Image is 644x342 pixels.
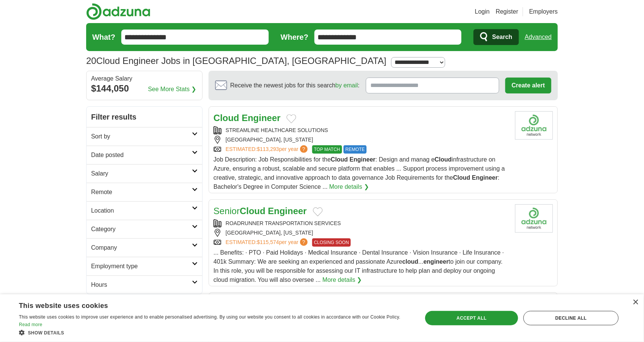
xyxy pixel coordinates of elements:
a: ESTIMATED:$115,574per year? [226,238,309,247]
h2: Remote [91,188,192,197]
a: by email [336,82,358,89]
a: Register [496,7,519,16]
span: ? [300,145,308,153]
a: ESTIMATED:$113,293per year? [226,145,309,154]
h2: Sort by [91,132,192,141]
span: ? [300,238,308,246]
span: $113,293 [257,146,279,152]
span: REMOTE [344,145,367,154]
h2: Filter results [87,107,202,127]
span: This website uses cookies to improve user experience and to enable personalised advertising. By u... [19,314,401,320]
a: See More Stats ❯ [148,85,197,94]
strong: Engineer [350,156,375,163]
a: Salary [87,164,202,183]
button: Add to favorite jobs [313,207,323,216]
h1: Cloud Engineer Jobs in [GEOGRAPHIC_DATA], [GEOGRAPHIC_DATA] [86,56,387,66]
div: $144,050 [91,82,198,95]
a: Remote [87,183,202,201]
span: ... Benefits: · PTO · Paid Holidays · Medical Insurance · Dental Insurance · Vision Insurance · L... [214,249,504,283]
div: [GEOGRAPHIC_DATA], [US_STATE] [214,229,509,237]
a: SeniorCloud Engineer [214,206,307,216]
strong: Cloud [240,206,265,216]
h2: Location [91,206,192,215]
span: Job Description: Job Responsibilities for the : Design and manag e infrastructure on Azure, ensur... [214,156,505,190]
strong: Engineer [242,113,281,123]
strong: Engineer [472,174,498,181]
strong: Cloud [331,156,348,163]
a: Sort by [87,127,202,146]
div: Close [633,300,638,305]
strong: Cloud [453,174,470,181]
div: Accept all [425,311,518,325]
span: TOP MATCH [312,145,342,154]
span: 20 [86,54,96,68]
a: Cloud Engineer [214,113,280,123]
button: Create alert [505,78,551,93]
button: Search [474,29,519,45]
h2: Employment type [91,262,192,271]
span: Receive the newest jobs for this search : [230,81,359,90]
a: Location [87,201,202,220]
span: CLOSING SOON [312,238,351,247]
label: Where? [281,31,308,43]
img: Adzuna logo [86,3,150,20]
a: Employment type [87,257,202,275]
a: Employers [529,7,558,16]
div: Show details [19,329,410,336]
img: Company logo [515,111,553,140]
a: Company [87,238,202,257]
h2: Company [91,243,192,252]
div: STREAMLINE HEALTHCARE SOLUTIONS [214,126,509,134]
a: Read more, opens a new window [19,322,42,327]
a: Login [475,7,490,16]
span: $115,574 [257,239,279,245]
a: More details ❯ [329,182,369,191]
div: [GEOGRAPHIC_DATA], [US_STATE] [214,136,509,144]
h2: Category [91,225,192,234]
a: Date posted [87,146,202,164]
button: Add to favorite jobs [286,114,296,123]
a: More details ❯ [322,275,362,284]
strong: engineer [424,258,449,265]
div: Average Salary [91,76,198,82]
strong: Engineer [268,206,307,216]
div: ROADRUNNER TRANSPORTATION SERVICES [214,219,509,227]
div: Decline all [523,311,619,325]
span: Search [492,30,512,45]
strong: Cloud [214,113,239,123]
img: Company logo [515,204,553,233]
div: This website uses cookies [19,299,392,310]
label: What? [92,31,115,43]
a: Advanced [525,30,552,45]
h2: Hours [91,280,192,289]
a: Category [87,220,202,238]
a: Hours [87,275,202,294]
strong: cloud [402,258,419,265]
h2: Salary [91,169,192,178]
span: Show details [28,330,64,336]
h2: Date posted [91,151,192,160]
strong: Cloud [435,156,452,163]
